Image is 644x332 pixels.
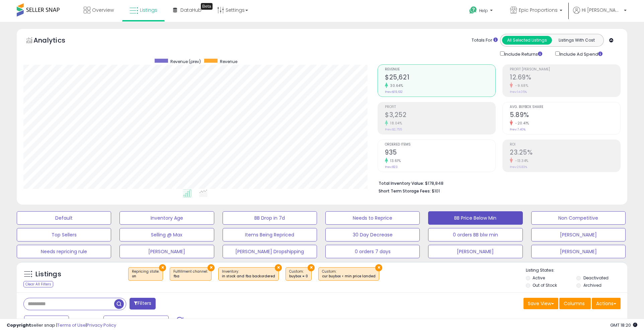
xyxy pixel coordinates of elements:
[464,1,499,22] a: Help
[7,322,31,328] strong: Copyright
[533,275,545,281] label: Active
[87,322,116,328] a: Privacy Policy
[132,274,159,279] div: on
[201,3,213,10] div: Tooltip anchor
[510,73,620,82] h2: 12.69%
[17,245,111,258] button: Needs repricing rule
[325,211,420,225] button: Needs to Reprice
[57,322,86,328] a: Terms of Use
[132,269,159,279] span: Repricing state :
[428,228,522,241] button: 0 orders BB blw min
[159,264,166,271] button: ×
[385,73,495,82] h2: $25,621
[502,36,552,45] button: All Selected Listings
[510,111,620,120] h2: 5.89%
[33,36,78,47] h5: Analytics
[531,211,626,225] button: Non Competitive
[513,121,529,126] small: -20.41%
[559,298,591,309] button: Columns
[173,274,208,279] div: fba
[379,179,616,187] li: $178,848
[385,143,495,147] span: Ordered Items
[385,90,403,94] small: Prev: $19,612
[531,228,626,241] button: [PERSON_NAME]
[388,158,401,163] small: 13.61%
[524,298,558,309] button: Save View
[170,59,201,64] span: Revenue (prev)
[432,188,440,194] span: $101
[385,68,495,71] span: Revenue
[510,143,620,147] span: ROI
[388,83,403,88] small: 30.64%
[23,281,53,287] div: Clear All Filters
[35,270,61,279] h5: Listings
[533,282,557,288] label: Out of Stock
[573,7,627,22] a: Hi [PERSON_NAME]
[119,211,214,225] button: Inventory Age
[275,264,282,271] button: ×
[379,180,424,186] b: Total Inventory Value:
[385,149,495,158] h2: 935
[510,90,527,94] small: Prev: 14.05%
[519,7,558,13] span: Epic Proportions
[552,36,601,45] button: Listings With Cost
[17,211,111,225] button: Default
[495,50,550,58] div: Include Returns
[119,245,214,258] button: [PERSON_NAME]
[388,121,402,126] small: 18.04%
[550,50,613,58] div: Include Ad Spend
[325,228,420,241] button: 30 Day Decrease
[308,264,315,271] button: ×
[289,269,308,279] span: Custom:
[17,228,111,241] button: Top Sellers
[592,298,621,309] button: Actions
[385,105,495,109] span: Profit
[479,8,488,13] span: Help
[322,274,376,279] div: cur buybox < min price landed
[375,264,382,271] button: ×
[510,127,526,131] small: Prev: 7.40%
[513,158,529,163] small: -13.34%
[222,274,275,279] div: in stock and fba backordered
[92,7,114,13] span: Overview
[428,245,522,258] button: [PERSON_NAME]
[469,6,477,14] i: Get Help
[325,245,420,258] button: 0 orders 7 days
[223,228,317,241] button: Items Being Repriced
[289,274,308,279] div: buybox = 0
[119,228,214,241] button: Selling @ Max
[610,322,637,328] span: 2025-08-13 18:20 GMT
[140,7,157,13] span: Listings
[583,282,601,288] label: Archived
[180,7,202,13] span: DataHub
[208,264,215,271] button: ×
[510,68,620,71] span: Profit [PERSON_NAME]
[322,269,376,279] span: Custom:
[564,300,585,307] span: Columns
[173,269,208,279] span: Fulfillment channel :
[531,245,626,258] button: [PERSON_NAME]
[220,59,237,64] span: Revenue
[513,83,528,88] small: -9.68%
[7,322,116,329] div: seller snap | |
[222,269,275,279] span: Inventory :
[472,37,498,44] div: Totals For
[223,211,317,225] button: BB Drop in 7d
[510,149,620,158] h2: 23.25%
[526,267,627,274] p: Listing States:
[223,245,317,258] button: [PERSON_NAME] Dropshipping
[385,165,398,169] small: Prev: 823
[385,111,495,120] h2: $3,252
[130,298,156,310] button: Filters
[510,105,620,109] span: Avg. Buybox Share
[582,7,622,13] span: Hi [PERSON_NAME]
[385,127,402,131] small: Prev: $2,755
[583,275,609,281] label: Deactivated
[510,165,527,169] small: Prev: 26.83%
[428,211,522,225] button: BB Price Below Min
[379,188,431,194] b: Short Term Storage Fees:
